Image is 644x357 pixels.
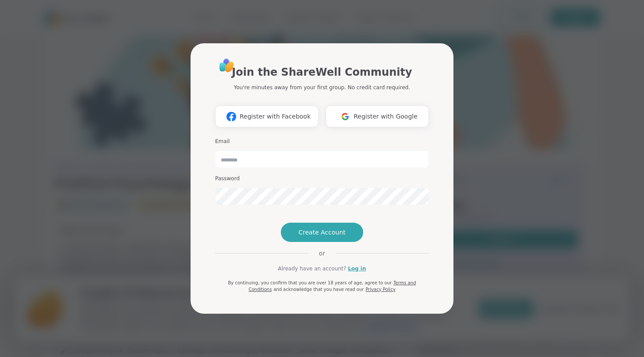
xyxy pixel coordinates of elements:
h3: Email [215,138,429,145]
button: Register with Facebook [215,105,318,127]
img: ShareWell Logomark [223,108,240,125]
a: Log in [348,265,366,273]
span: or [308,249,336,258]
span: and acknowledge that you have read our [273,287,364,292]
span: Register with Facebook [240,112,311,121]
img: ShareWell Logo [217,56,237,75]
span: Create Account [298,228,346,237]
span: Already have an account? [278,265,346,273]
img: ShareWell Logomark [337,108,354,125]
span: Register with Google [354,112,418,121]
p: You're minutes away from your first group. No credit card required. [234,84,410,91]
h3: Password [215,175,429,182]
a: Privacy Policy [365,287,395,292]
h1: Join the ShareWell Community [232,64,412,80]
span: By continuing, you confirm that you are over 18 years of age, agree to our [228,280,392,285]
button: Create Account [281,223,363,242]
button: Register with Google [326,105,429,127]
a: Terms and Conditions [248,280,416,292]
